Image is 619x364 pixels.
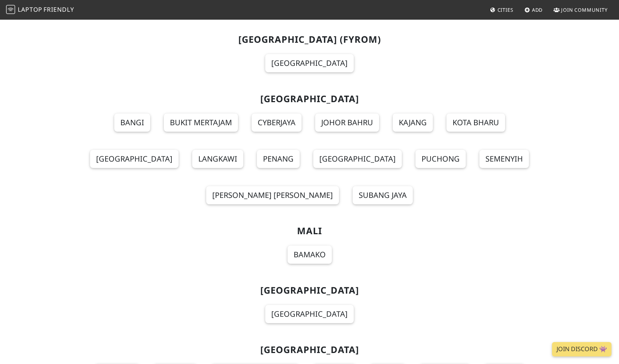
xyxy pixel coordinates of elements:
span: Laptop [18,5,42,14]
a: [GEOGRAPHIC_DATA] [265,305,354,323]
a: LaptopFriendly LaptopFriendly [6,3,74,17]
h2: [GEOGRAPHIC_DATA] [64,285,555,296]
h2: [GEOGRAPHIC_DATA] (FYROM) [64,34,555,45]
a: Join Discord 👾 [552,342,611,356]
a: Penang [257,150,300,168]
span: Cities [498,6,513,13]
a: Cyberjaya [252,114,302,132]
h2: Mali [64,226,555,236]
a: Johor Bahru [315,114,379,132]
h2: [GEOGRAPHIC_DATA] [64,93,555,104]
a: Cities [487,3,516,17]
a: [PERSON_NAME] [PERSON_NAME] [206,186,339,204]
a: [GEOGRAPHIC_DATA] [265,54,354,72]
h2: [GEOGRAPHIC_DATA] [64,344,555,355]
a: Join Community [551,3,611,17]
a: Bangi [114,114,150,132]
a: [GEOGRAPHIC_DATA] [90,150,179,168]
a: Subang Jaya [353,186,413,204]
a: Bukit Mertajam [164,114,238,132]
img: LaptopFriendly [6,5,15,14]
span: Add [532,6,543,13]
a: Semenyih [479,150,529,168]
a: Langkawi [192,150,243,168]
a: Kajang [393,114,433,132]
a: Puchong [415,150,466,168]
a: [GEOGRAPHIC_DATA] [313,150,402,168]
a: Add [521,3,546,17]
a: Bamako [288,246,332,264]
span: Friendly [44,5,74,14]
a: Kota Bharu [446,114,505,132]
span: Join Community [561,6,608,13]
